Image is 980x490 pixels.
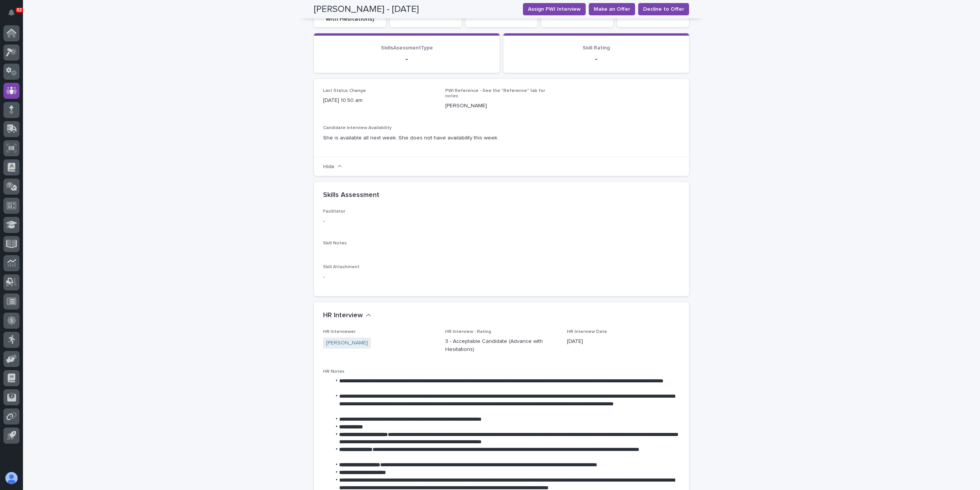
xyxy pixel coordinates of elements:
[323,88,366,93] span: Last Status Change
[326,339,368,347] a: [PERSON_NAME]
[314,4,419,15] h2: [PERSON_NAME] - [DATE]
[323,311,363,320] h2: HR Interview
[638,3,689,15] button: Decline to Offer
[323,54,490,64] p: -
[3,5,20,21] button: Notifications
[323,369,345,374] span: HR Notes
[323,265,359,269] span: Skill Attachment
[323,209,345,214] span: Facilitator
[583,45,610,51] span: Skill Rating
[445,102,558,110] p: [PERSON_NAME]
[445,88,545,98] span: PWI Reference - See the "Reference" tab for notes
[381,45,433,51] span: SkillsAsessmentType
[643,5,684,13] span: Decline to Offer
[3,470,20,486] button: users-avatar
[528,5,581,13] span: Assign PWI Interview
[523,3,586,15] button: Assign PWI Interview
[513,54,680,64] p: -
[323,241,347,246] span: Skill Notes
[323,311,371,320] button: HR Interview
[567,329,607,334] span: HR Interview Date
[445,329,491,334] span: HR Interview - Rating
[323,191,379,200] h2: Skills Assessment
[10,9,20,21] div: Notifications82
[323,217,436,225] p: -
[594,5,630,13] span: Make an Offer
[589,3,635,15] button: Make an Offer
[323,134,680,142] p: She is available all next week. She does not have availability this week.
[323,273,436,281] p: -
[323,97,436,105] p: [DATE] 10:50 am
[567,338,680,346] p: [DATE]
[323,164,342,169] button: Hide
[17,7,22,13] p: 82
[323,126,392,130] span: Candidate Interview Availability
[445,338,558,354] p: 3 - Acceptable Candidate (Advance with Hesitations)
[323,329,356,334] span: HR Interviewer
